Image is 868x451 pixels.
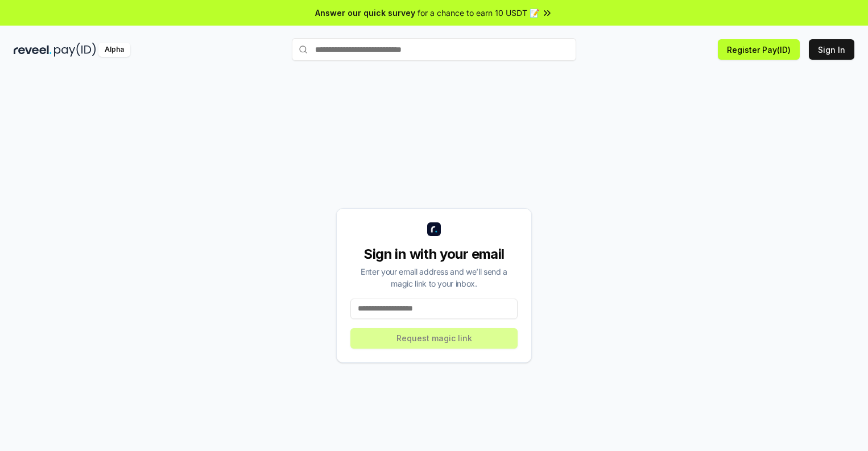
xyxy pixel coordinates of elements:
span: for a chance to earn 10 USDT 📝 [418,7,539,19]
img: logo_small [427,222,441,236]
button: Sign In [809,39,854,60]
div: Sign in with your email [350,245,518,263]
img: reveel_dark [14,43,52,57]
div: Enter your email address and we’ll send a magic link to your inbox. [350,266,518,289]
button: Register Pay(ID) [718,39,800,60]
span: Answer our quick survey [315,7,415,19]
img: pay_id [54,43,96,57]
div: Alpha [98,43,130,57]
